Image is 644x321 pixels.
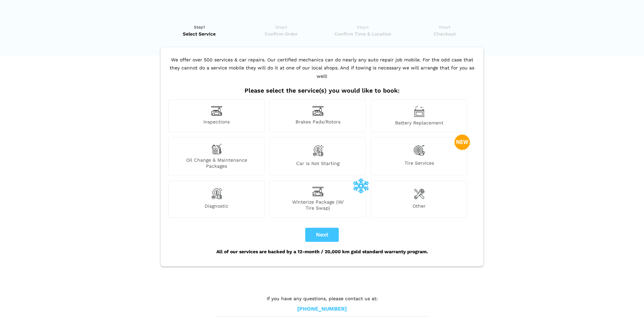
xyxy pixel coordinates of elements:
[305,228,339,242] button: Next
[161,24,238,37] a: Step1
[243,24,320,37] a: Step2
[270,199,366,211] span: Winterize Package (W/ Tire Swap)
[169,157,264,169] span: Oil Change & Maintenance Packages
[270,119,366,126] span: Brakes Pads/Rotors
[353,177,369,194] img: winterize-icon_1.png
[161,31,238,37] span: Select Service
[371,120,467,126] span: Battery Replacement
[167,87,477,94] h2: Please select the service(s) you would like to book:
[371,160,467,169] span: Tire Services
[216,295,428,302] p: If you have any questions, please contact us at:
[169,203,264,211] span: Diagnostic
[324,31,401,37] span: Confirm Time & Location
[406,31,483,37] span: Checkout
[243,31,320,37] span: Confirm Order
[270,160,366,169] span: Car is not starting
[297,306,347,313] a: [PHONE_NUMBER]
[406,24,483,37] a: Step4
[454,134,470,150] img: new-badge-2-48.png
[371,203,467,211] span: Other
[167,56,477,87] p: We offer over 500 services & car repairs. Our certified mechanics can do nearly any auto repair j...
[167,242,477,261] div: All of our services are backed by a 12-month / 20,000 km gold standard warranty program.
[324,24,401,37] a: Step3
[169,119,264,126] span: Inspections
